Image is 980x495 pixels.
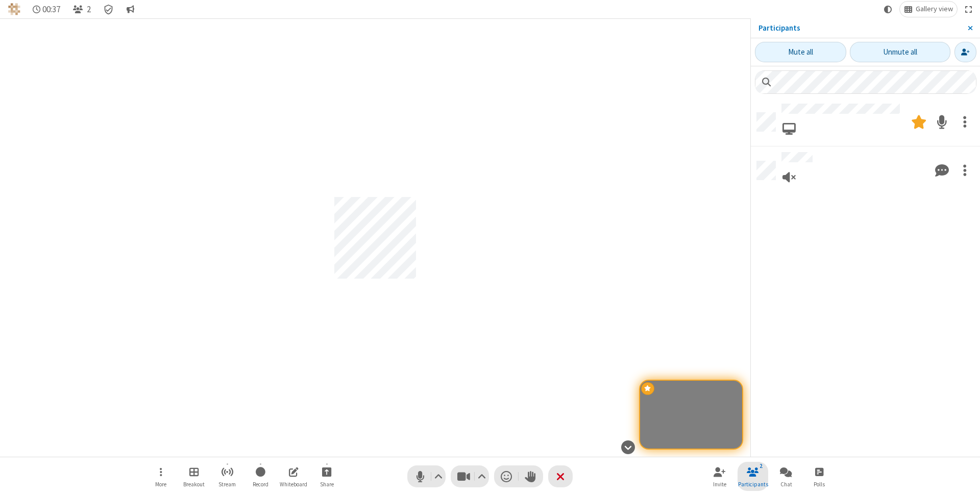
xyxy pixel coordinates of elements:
button: End or leave meeting [548,465,573,487]
span: Polls [814,481,825,487]
button: Invite [954,42,976,62]
button: Open menu [145,462,176,491]
button: Hide [617,435,639,459]
button: Open poll [804,462,835,491]
span: Share [320,481,334,487]
button: Conversation [122,2,138,17]
button: Viewing only, no audio connected [781,166,797,189]
button: Send a reaction [494,465,519,487]
button: Open shared whiteboard [278,462,309,491]
span: 00:37 [42,5,60,14]
button: Close participant list [68,2,95,17]
button: Close participant list [738,462,768,491]
div: Meeting details Encryption enabled [99,2,118,17]
span: Invite [713,481,726,487]
span: More [155,481,166,487]
button: Stop video (⌘+Shift+V) [451,465,489,487]
p: Participants [758,22,960,34]
button: Mute all [755,42,846,62]
span: 2 [87,5,91,14]
button: Using system theme [880,2,896,17]
button: Joined via web browser [781,117,797,140]
button: Raise hand [519,465,543,487]
button: Video setting [475,465,489,487]
button: Audio settings [432,465,446,487]
span: Breakout [183,481,205,487]
div: 2 [757,461,766,471]
div: Timer [29,2,65,17]
button: Start recording [245,462,276,491]
img: QA Selenium DO NOT DELETE OR CHANGE [8,3,20,15]
button: Close sidebar [960,18,980,38]
button: Start sharing [311,462,342,491]
button: Mute (⌘+Shift+A) [407,465,446,487]
span: Chat [780,481,792,487]
button: Start streaming [212,462,242,491]
span: Gallery view [916,5,953,13]
span: Stream [218,481,236,487]
span: Participants [738,481,768,487]
span: Whiteboard [280,481,307,487]
button: Unmute all [850,42,950,62]
button: Invite participants (⌘+Shift+I) [704,462,735,491]
button: Change layout [900,2,957,17]
button: Open chat [771,462,801,491]
button: Manage Breakout Rooms [179,462,209,491]
button: Fullscreen [961,2,976,17]
span: Record [253,481,268,487]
